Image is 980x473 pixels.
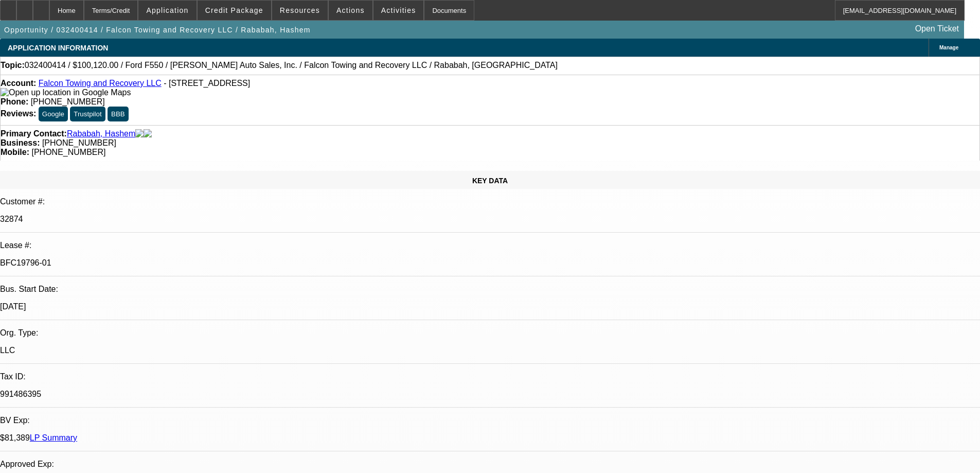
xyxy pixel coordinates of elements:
[373,1,424,20] button: Activities
[198,1,271,20] button: Credit Package
[164,79,250,87] span: - [STREET_ADDRESS]
[108,107,129,121] button: BBB
[25,61,558,70] span: 032400414 / $100,120.00 / Ford F550 / [PERSON_NAME] Auto Sales, Inc. / Falcon Towing and Recovery...
[70,107,105,121] button: Trustpilot
[329,1,372,20] button: Actions
[472,177,508,185] span: KEY DATA
[1,138,40,147] strong: Business:
[381,6,416,14] span: Activities
[138,1,196,20] button: Application
[39,107,68,121] button: Google
[1,109,36,118] strong: Reviews:
[67,129,135,138] a: Rababah, Hashem
[31,148,105,156] span: [PHONE_NUMBER]
[39,79,162,87] a: Falcon Towing and Recovery LLC
[1,61,25,70] strong: Topic:
[205,6,263,14] span: Credit Package
[31,97,105,106] span: [PHONE_NUMBER]
[1,129,67,138] strong: Primary Contact:
[8,44,108,52] span: APPLICATION INFORMATION
[1,88,131,97] img: Open up location in Google Maps
[336,6,365,14] span: Actions
[1,97,28,106] strong: Phone:
[1,148,29,156] strong: Mobile:
[280,6,320,14] span: Resources
[146,6,188,14] span: Application
[30,433,77,442] a: LP Summary
[272,1,328,20] button: Resources
[1,79,36,87] strong: Account:
[4,26,311,34] span: Opportunity / 032400414 / Falcon Towing and Recovery LLC / Rababah, Hashem
[144,129,152,138] img: linkedin-icon.png
[939,45,958,50] span: Manage
[135,129,144,138] img: facebook-icon.png
[911,20,963,38] a: Open Ticket
[42,138,116,147] span: [PHONE_NUMBER]
[1,88,131,97] a: View Google Maps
